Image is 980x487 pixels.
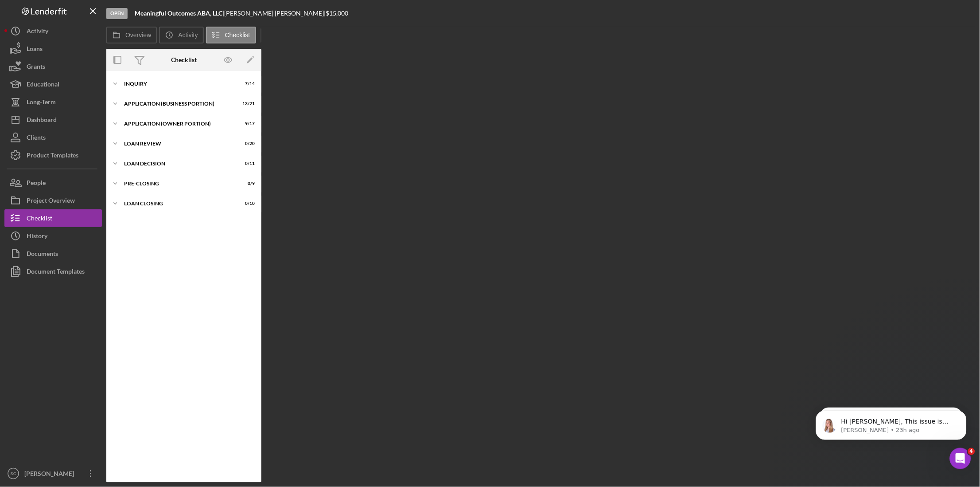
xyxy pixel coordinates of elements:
[124,161,233,166] div: LOAN DECISION
[206,27,256,43] button: Checklist
[27,245,58,265] div: Documents
[106,27,157,43] button: Overview
[27,174,46,194] div: People
[106,8,128,19] div: Open
[4,263,102,280] button: Document Templates
[27,40,43,60] div: Loans
[27,22,48,42] div: Activity
[4,174,102,192] button: People
[803,392,980,463] iframe: Intercom notifications message
[4,93,102,111] button: Long-Term
[27,75,59,95] div: Educational
[224,10,326,17] div: [PERSON_NAME] [PERSON_NAME] |
[124,181,233,186] div: PRE-CLOSING
[239,101,255,106] div: 13 / 21
[27,192,75,212] div: Project Overview
[135,10,224,17] div: |
[124,101,233,106] div: APPLICATION (BUSINESS PORTION)
[968,448,975,455] span: 4
[27,209,52,229] div: Checklist
[239,81,255,86] div: 7 / 14
[4,40,102,58] button: Loans
[124,81,233,86] div: INQUIRY
[4,22,102,40] button: Activity
[22,465,80,485] div: [PERSON_NAME]
[124,121,233,126] div: APPLICATION (OWNER PORTION)
[135,9,222,17] b: Meaningful Outcomes ABA, LLC
[4,209,102,227] button: Checklist
[4,192,102,209] button: Project Overview
[124,201,233,206] div: LOAN CLOSING
[10,471,16,476] text: SC
[4,465,102,483] button: SC[PERSON_NAME]
[239,181,255,186] div: 0 / 9
[27,227,47,247] div: History
[4,58,102,75] button: Grants
[4,129,102,146] button: Clients
[171,56,197,63] div: Checklist
[124,141,233,146] div: LOAN REVIEW
[239,201,255,206] div: 0 / 10
[4,227,102,245] button: History
[125,31,151,39] label: Overview
[239,121,255,126] div: 9 / 17
[239,161,255,166] div: 0 / 11
[4,75,102,93] button: Educational
[225,31,250,39] label: Checklist
[159,27,203,43] button: Activity
[239,141,255,146] div: 0 / 20
[950,448,971,469] iframe: Intercom live chat
[4,245,102,263] button: Documents
[27,93,56,113] div: Long-Term
[27,129,46,149] div: Clients
[27,263,85,283] div: Document Templates
[27,111,57,131] div: Dashboard
[4,146,102,164] button: Product Templates
[27,146,78,166] div: Product Templates
[326,9,348,17] span: $15,000
[27,58,45,78] div: Grants
[178,31,198,39] label: Activity
[4,111,102,129] button: Dashboard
